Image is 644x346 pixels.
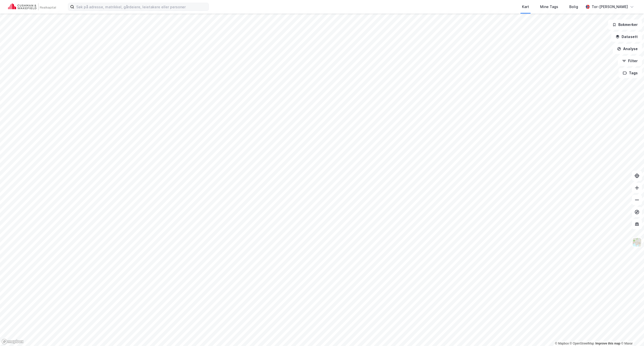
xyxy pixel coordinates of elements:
button: Datasett [611,32,642,42]
a: Improve this map [595,342,620,345]
a: Mapbox homepage [2,339,24,344]
div: Tor-[PERSON_NAME] [592,4,628,10]
button: Tags [619,68,642,78]
button: Filter [618,56,642,66]
button: Bokmerker [608,20,642,30]
div: Kontrollprogram for chat [619,322,644,346]
iframe: Chat Widget [619,322,644,346]
div: Bolig [569,4,578,10]
input: Søk på adresse, matrikkel, gårdeiere, leietakere eller personer [74,3,209,11]
img: Z [632,237,642,247]
img: cushman-wakefield-realkapital-logo.202ea83816669bd177139c58696a8fa1.svg [8,3,56,10]
button: Analyse [613,44,642,54]
div: Kart [522,4,529,10]
div: Mine Tags [540,4,558,10]
a: Mapbox [555,342,569,345]
a: OpenStreetMap [570,342,594,345]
